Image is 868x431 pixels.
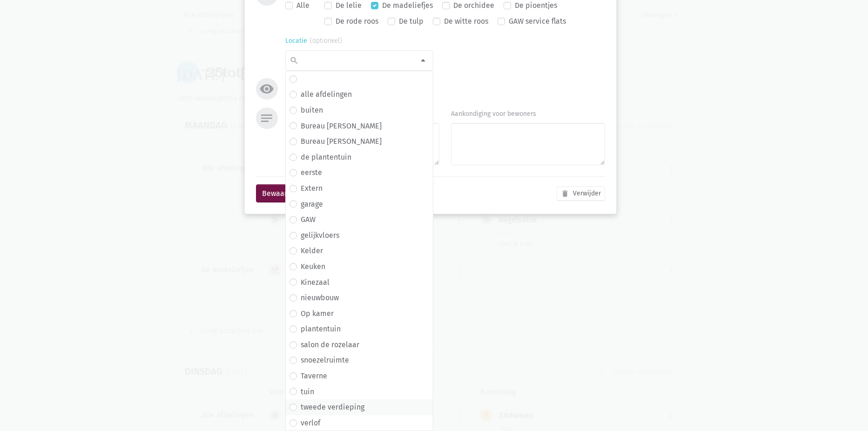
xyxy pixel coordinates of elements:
label: GAW [301,214,316,226]
label: plantentuin [301,323,341,335]
label: Aankondiging voor bewoners [451,109,536,119]
label: GAW service flats [509,15,566,27]
label: gelijkvloers [301,229,339,242]
label: alle afdelingen [301,88,352,101]
label: de plantentuin [301,151,351,163]
label: Taverne [301,370,327,382]
label: Locatie [285,36,342,46]
button: Bewaar [256,184,293,203]
label: nieuwbouw [301,292,339,304]
label: De rode roos [336,15,378,27]
label: Extern [301,182,323,195]
label: tuin [301,386,314,398]
i: visibility [259,81,274,96]
label: salon de rozelaar [301,339,359,351]
label: buiten [301,104,323,116]
label: De witte roos [444,15,488,27]
label: Kinezaal [301,276,330,289]
label: tweede verdieping [301,401,364,413]
label: Bureau [PERSON_NAME] [301,120,382,132]
i: delete [561,189,569,198]
label: snoezelruimte [301,354,349,366]
label: De tulp [399,15,424,27]
i: notes [259,111,274,126]
label: garage [301,198,323,210]
label: Bureau [PERSON_NAME] [301,135,382,148]
label: Keuken [301,261,325,273]
label: Op kamer [301,308,334,320]
label: eerste [301,167,322,179]
button: Verwijder [557,186,605,201]
label: Kelder [301,245,323,257]
label: verlof [301,417,320,429]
